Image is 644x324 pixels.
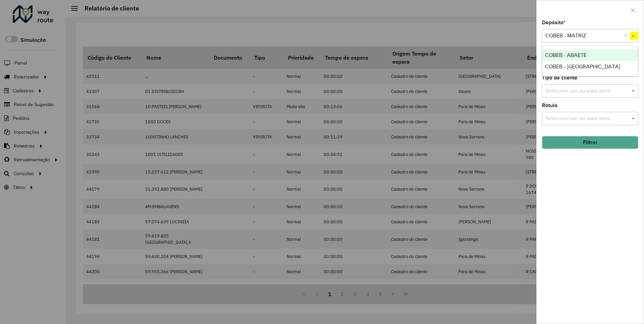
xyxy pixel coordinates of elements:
[624,32,630,40] span: Clear all
[542,46,638,76] ng-dropdown-panel: Options list
[542,101,557,109] label: Rótulo
[542,74,577,82] label: Tipo de cliente
[542,19,566,27] label: Depósito
[545,64,620,69] span: COBEB - [GEOGRAPHIC_DATA]
[545,52,587,58] span: COBEB - ABAETE
[542,136,638,149] button: Filtrar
